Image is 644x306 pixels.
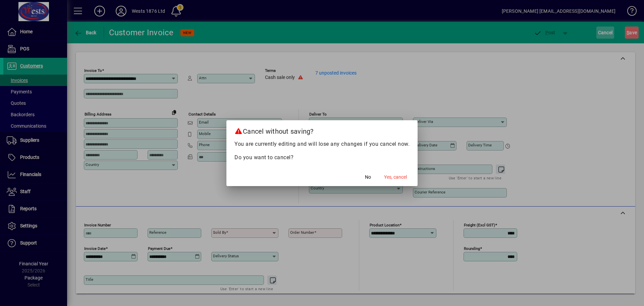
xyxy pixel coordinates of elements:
[381,171,410,183] button: Yes, cancel
[234,140,410,148] p: You are currently editing and will lose any changes if you cancel now.
[234,154,410,162] p: Do you want to cancel?
[357,171,379,183] button: No
[365,174,371,181] span: No
[384,174,407,181] span: Yes, cancel
[226,120,418,140] h2: Cancel without saving?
